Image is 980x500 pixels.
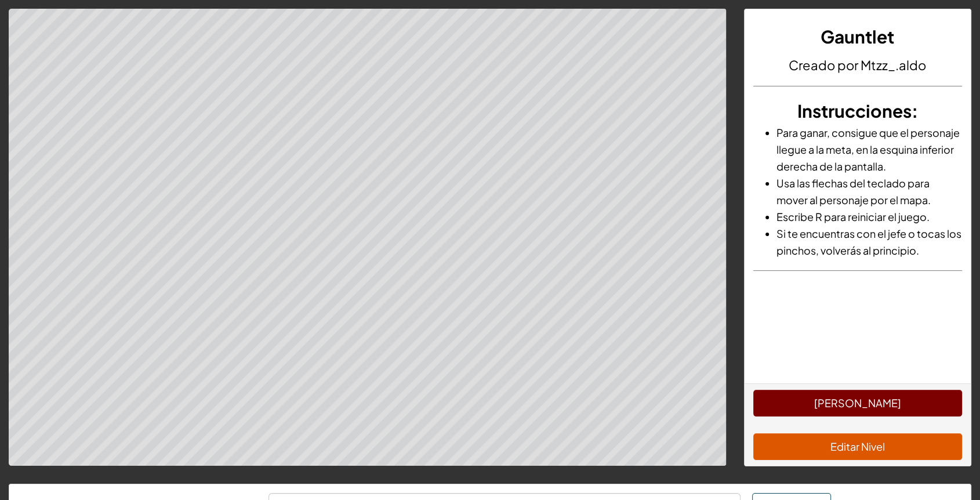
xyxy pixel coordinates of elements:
[753,56,963,74] h4: Creado por Mtzz_.aldo
[753,24,963,50] h3: Gauntlet
[753,433,963,460] button: Editar Nivel
[776,175,963,208] li: Usa las flechas del teclado para mover al personaje por el mapa.
[776,124,963,175] li: Para ganar, consigue que el personaje llegue a la meta, en la esquina inferior derecha de la pant...
[753,98,963,124] h3: :
[776,225,963,259] li: Si te encuentras con el jefe o tocas los pinchos, volverás al principio.
[797,100,912,122] span: Instrucciones
[776,208,963,225] li: Escribe R para reiniciar el juego.
[753,390,963,416] button: [PERSON_NAME]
